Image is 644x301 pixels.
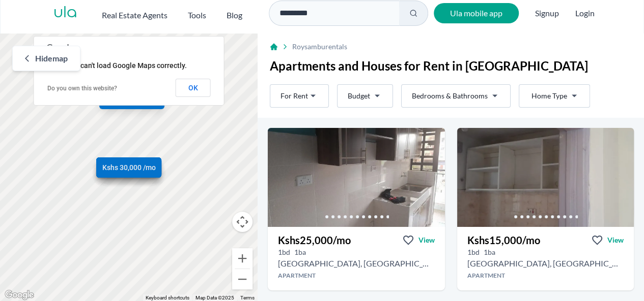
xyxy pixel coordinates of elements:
[519,84,590,108] button: Home Type
[102,162,156,173] span: Kshs 30,000 /mo
[457,227,634,290] a: Kshs15,000/moViewView property in detail1bd 1ba [GEOGRAPHIC_DATA], [GEOGRAPHIC_DATA]Apartment
[53,4,77,22] a: ula
[96,157,161,178] a: Kshs 30,000 /mo
[270,84,329,108] button: For Rent
[535,3,559,23] span: Signup
[268,128,445,227] img: 1 bedroom Apartment for rent - Kshs 25,000/mo - in Roysambu around TRM - Thika Road Mall, Nairobi...
[348,91,370,101] span: Budget
[232,248,253,269] button: Zoom in
[232,212,253,232] button: Map camera controls
[412,91,488,101] span: Bedrooms & Bathrooms
[575,7,595,19] button: Login
[281,91,308,101] span: For Rent
[434,3,519,23] a: Ula mobile app
[531,91,567,101] span: Home Type
[457,128,634,227] img: 1 bedroom Apartment for rent - Kshs 15,000/mo - in Roysambu around TRM - Thika Road Mall, Nairobi...
[47,85,117,92] a: Do you own this website?
[99,89,164,109] a: Kshs 15,000 /mo
[240,295,255,300] a: Terms (opens in new tab)
[607,235,624,245] span: View
[102,9,167,21] h2: Real Estate Agents
[457,272,634,280] h4: Apartment
[294,247,306,257] h5: 1 bathrooms
[268,272,445,280] h4: Apartment
[467,247,480,257] h5: 1 bedrooms
[47,61,187,70] span: This page can't load Google Maps correctly.
[227,9,242,21] h2: Blog
[195,295,234,300] span: Map Data ©2025
[268,227,445,290] a: Kshs25,000/moViewView property in detail1bd 1ba [GEOGRAPHIC_DATA], [GEOGRAPHIC_DATA]Apartment
[401,84,511,108] button: Bedrooms & Bathrooms
[278,257,435,270] h2: 1 bedroom Apartment for rent in Roysambu - Kshs 25,000/mo -TRM - Thika Road Mall, Nairobi, Kenya,...
[484,247,495,257] h5: 1 bathrooms
[176,79,211,97] button: OK
[102,5,263,21] nav: Main
[188,9,206,21] h2: Tools
[102,5,167,21] button: Real Estate Agents
[232,269,253,289] button: Zoom out
[418,235,435,245] span: View
[467,257,624,270] h2: 1 bedroom Apartment for rent in Roysambu - Kshs 15,000/mo -TRM - Thika Road Mall, Nairobi, Kenya,...
[337,84,393,108] button: Budget
[35,52,68,64] span: Hide map
[278,247,290,257] h5: 1 bedrooms
[292,42,347,52] span: Roysambu rentals
[270,58,632,74] h1: Apartments and Houses for Rent in [GEOGRAPHIC_DATA]
[227,5,242,21] a: Blog
[188,5,206,21] button: Tools
[467,233,540,247] h3: Kshs 15,000 /mo
[278,233,351,247] h3: Kshs 25,000 /mo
